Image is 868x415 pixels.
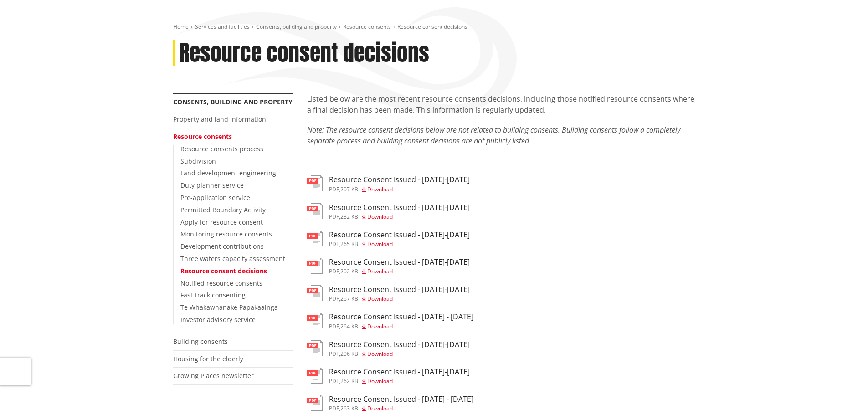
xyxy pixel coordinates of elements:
[307,175,323,191] img: document-pdf.svg
[180,205,266,214] a: Permitted Boundary Activity
[329,269,470,274] div: ,
[307,231,470,247] a: Resource Consent Issued - [DATE]-[DATE] pdf,265 KB Download
[340,405,358,412] span: 263 KB
[340,377,358,385] span: 262 KB
[397,23,467,31] span: Resource consent decisions
[329,240,339,248] span: pdf
[826,377,859,410] iframe: Messenger Launcher
[367,185,393,193] span: Download
[329,214,470,220] div: ,
[173,354,243,363] a: Housing for the elderly
[340,295,358,302] span: 267 KB
[307,175,470,192] a: Resource Consent Issued - [DATE]-[DATE] pdf,207 KB Download
[329,258,470,266] h3: Resource Consent Issued - [DATE]-[DATE]
[173,337,228,346] a: Building consents
[173,23,189,31] a: Home
[329,377,339,385] span: pdf
[180,242,264,251] a: Development contributions
[195,23,250,31] a: Services and facilities
[307,93,695,115] p: Listed below are the most recent resource consents decisions, including those notified resource c...
[367,323,393,330] span: Download
[307,231,323,246] img: document-pdf.svg
[180,157,216,165] a: Subdivision
[367,405,393,412] span: Download
[307,340,470,357] a: Resource Consent Issued - [DATE]-[DATE] pdf,206 KB Download
[329,231,470,239] h3: Resource Consent Issued - [DATE]-[DATE]
[329,323,339,330] span: pdf
[307,395,473,411] a: Resource Consent Issued - [DATE] - [DATE] pdf,263 KB Download
[367,350,393,358] span: Download
[307,368,470,384] a: Resource Consent Issued - [DATE]-[DATE] pdf,262 KB Download
[329,213,339,220] span: pdf
[329,340,470,349] h3: Resource Consent Issued - [DATE]-[DATE]
[307,258,470,274] a: Resource Consent Issued - [DATE]-[DATE] pdf,202 KB Download
[307,313,323,328] img: document-pdf.svg
[329,241,470,247] div: ,
[329,295,339,302] span: pdf
[340,323,358,330] span: 264 KB
[367,240,393,248] span: Download
[307,203,323,219] img: document-pdf.svg
[329,379,470,384] div: ,
[307,285,323,301] img: document-pdf.svg
[180,181,244,190] a: Duty planner service
[180,169,276,177] a: Land development engineering
[180,230,272,238] a: Monitoring resource consents
[340,267,358,275] span: 202 KB
[329,368,470,376] h3: Resource Consent Issued - [DATE]-[DATE]
[173,115,266,123] a: Property and land information
[329,185,339,193] span: pdf
[329,324,473,329] div: ,
[307,285,470,302] a: Resource Consent Issued - [DATE]-[DATE] pdf,267 KB Download
[256,23,337,31] a: Consents, building and property
[307,203,470,220] a: Resource Consent Issued - [DATE]-[DATE] pdf,282 KB Download
[329,203,470,212] h3: Resource Consent Issued - [DATE]-[DATE]
[307,368,323,384] img: document-pdf.svg
[180,291,246,299] a: Fast-track consenting
[329,351,470,357] div: ,
[307,125,680,146] em: Note: The resource consent decisions below are not related to building consents. Building consent...
[307,313,473,329] a: Resource Consent Issued - [DATE] - [DATE] pdf,264 KB Download
[329,395,473,404] h3: Resource Consent Issued - [DATE] - [DATE]
[367,267,393,275] span: Download
[329,405,339,412] span: pdf
[329,267,339,275] span: pdf
[340,240,358,248] span: 265 KB
[329,285,470,294] h3: Resource Consent Issued - [DATE]-[DATE]
[340,213,358,220] span: 282 KB
[173,132,232,141] a: Resource consents
[329,187,470,192] div: ,
[329,350,339,358] span: pdf
[307,395,323,411] img: document-pdf.svg
[180,315,256,324] a: Investor advisory service
[329,313,473,321] h3: Resource Consent Issued - [DATE] - [DATE]
[329,296,470,302] div: ,
[367,213,393,220] span: Download
[173,97,293,106] a: Consents, building and property
[343,23,391,31] a: Resource consents
[180,266,267,275] a: Resource consent decisions
[307,258,323,274] img: document-pdf.svg
[329,406,473,411] div: ,
[367,295,393,302] span: Download
[180,254,285,263] a: Three waters capacity assessment
[367,377,393,385] span: Download
[307,340,323,356] img: document-pdf.svg
[173,23,695,31] nav: breadcrumb
[179,40,429,67] h1: Resource consent decisions
[180,279,262,287] a: Notified resource consents
[180,193,250,202] a: Pre-application service
[340,185,358,193] span: 207 KB
[340,350,358,358] span: 206 KB
[329,175,470,184] h3: Resource Consent Issued - [DATE]-[DATE]
[180,144,263,153] a: Resource consents process
[180,218,263,226] a: Apply for resource consent
[180,303,278,312] a: Te Whakawhanake Papakaainga
[173,371,254,380] a: Growing Places newsletter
